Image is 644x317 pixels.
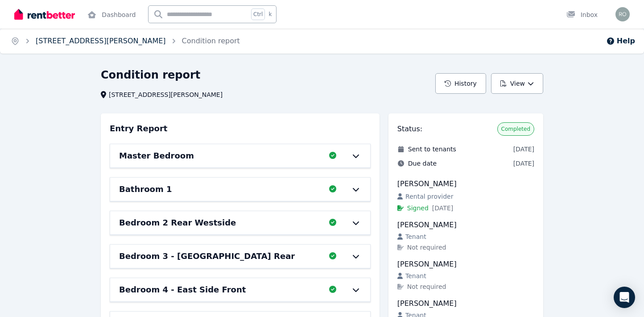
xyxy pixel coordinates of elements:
button: Help [606,36,635,46]
div: [PERSON_NAME] [397,259,534,270]
span: Rental provider [405,192,453,201]
span: Sent to tenants [408,145,456,154]
h6: Bedroom 4 - East Side Front [119,284,246,296]
h6: Bathroom 1 [119,183,172,196]
div: [PERSON_NAME] [397,179,534,189]
div: Open Intercom Messenger [614,287,635,308]
h6: Bedroom 3 - [GEOGRAPHIC_DATA] Rear [119,250,295,263]
img: RentBetter [14,8,75,21]
div: [PERSON_NAME] [397,298,534,309]
h3: Entry Report [110,122,167,135]
span: Ctrl [251,8,265,20]
span: Signed [407,204,429,213]
a: [STREET_ADDRESS][PERSON_NAME] [36,37,166,45]
span: [STREET_ADDRESS][PERSON_NAME] [109,90,223,99]
button: History [435,73,486,94]
button: View [491,73,543,94]
h6: Master Bedroom [119,150,194,162]
span: k [268,11,272,18]
span: Tenant [405,232,426,241]
span: Due date [408,159,437,168]
span: [DATE] [513,159,534,168]
a: Condition report [182,37,240,45]
span: [DATE] [513,145,534,154]
span: Not required [407,282,446,291]
div: [PERSON_NAME] [397,220,534,230]
h3: Status: [397,124,422,134]
span: [DATE] [432,204,453,213]
h6: Bedroom 2 Rear Westside [119,217,236,229]
span: Tenant [405,271,426,280]
div: Inbox [566,10,598,19]
span: Completed [501,125,530,133]
h1: Condition report [101,68,200,82]
img: Rodney Cusack [615,7,630,21]
span: Not required [407,243,446,252]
